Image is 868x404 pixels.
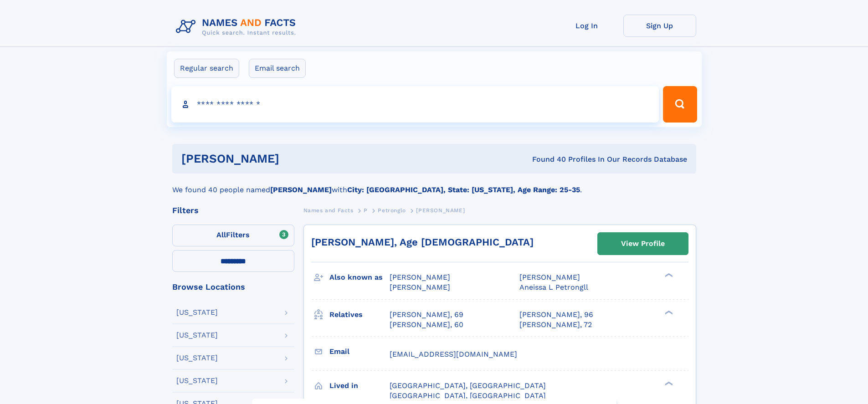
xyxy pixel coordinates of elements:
[663,272,673,278] div: ❯
[181,153,406,164] h1: [PERSON_NAME]
[550,15,623,37] a: Log In
[378,205,406,216] a: Petronglo
[329,307,390,322] h3: Relatives
[390,381,546,390] span: [GEOGRAPHIC_DATA], [GEOGRAPHIC_DATA]
[598,233,688,255] a: View Profile
[663,309,673,315] div: ❯
[172,174,696,195] div: We found 40 people named with .
[519,320,592,330] a: [PERSON_NAME], 72
[347,185,580,194] b: City: [GEOGRAPHIC_DATA], State: [US_STATE], Age Range: 25-35
[172,225,294,246] label: Filters
[519,310,593,320] a: [PERSON_NAME], 96
[172,15,303,39] img: Logo Names and Facts
[623,15,696,37] a: Sign Up
[390,310,463,320] a: [PERSON_NAME], 69
[303,205,354,216] a: Names and Facts
[270,185,332,194] b: [PERSON_NAME]
[378,207,406,214] span: Petronglo
[249,59,306,78] label: Email search
[519,283,588,291] span: Aneissa L Petrongll
[390,320,463,330] a: [PERSON_NAME], 60
[663,86,697,123] button: Search Button
[663,380,673,386] div: ❯
[329,270,390,285] h3: Also known as
[519,273,580,281] span: [PERSON_NAME]
[216,230,226,239] span: All
[390,391,546,400] span: [GEOGRAPHIC_DATA], [GEOGRAPHIC_DATA]
[390,273,450,281] span: [PERSON_NAME]
[176,354,218,362] div: [US_STATE]
[364,207,368,214] span: P
[172,206,294,215] div: Filters
[406,154,687,164] div: Found 40 Profiles In Our Records Database
[174,59,239,78] label: Regular search
[621,233,665,254] div: View Profile
[176,377,218,384] div: [US_STATE]
[329,344,390,359] h3: Email
[172,283,294,291] div: Browse Locations
[329,378,390,394] h3: Lived in
[176,332,218,339] div: [US_STATE]
[176,309,218,316] div: [US_STATE]
[390,283,450,291] span: [PERSON_NAME]
[416,207,465,214] span: [PERSON_NAME]
[390,350,517,358] span: [EMAIL_ADDRESS][DOMAIN_NAME]
[311,236,534,248] a: [PERSON_NAME], Age [DEMOGRAPHIC_DATA]
[364,205,368,216] a: P
[171,86,659,123] input: search input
